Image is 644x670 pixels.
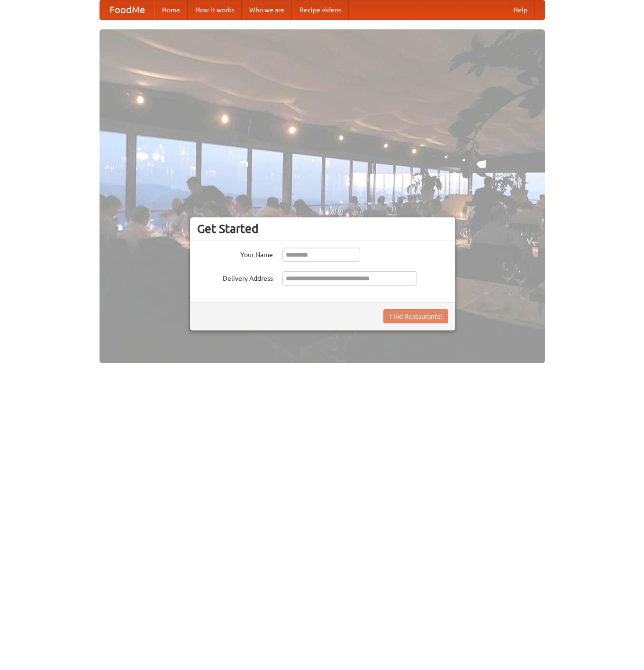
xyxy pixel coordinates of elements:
[197,248,273,259] label: Your Name
[242,0,292,19] a: Who we are
[100,0,154,19] a: FoodMe
[188,0,242,19] a: How it works
[154,0,188,19] a: Home
[197,222,448,236] h3: Get Started
[197,271,273,283] label: Delivery Address
[292,0,349,19] a: Recipe videos
[383,309,448,323] button: Find Restaurants!
[506,0,535,19] a: Help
